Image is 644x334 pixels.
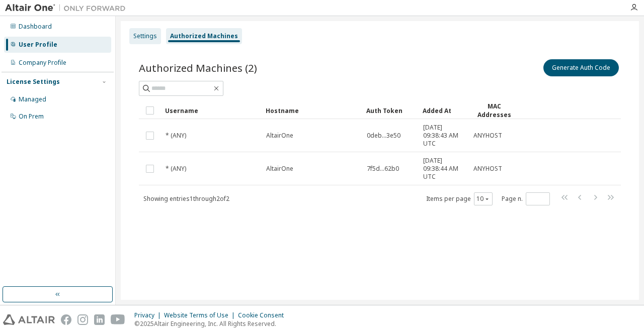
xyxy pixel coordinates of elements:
[473,102,515,119] div: MAC Addresses
[143,194,229,203] span: Showing entries 1 through 2 of 2
[7,78,60,86] div: License Settings
[19,59,66,67] div: Company Profile
[19,113,44,121] div: On Prem
[77,314,88,325] img: instagram.svg
[266,132,293,140] span: AltairOne
[111,314,125,325] img: youtube.svg
[473,132,502,140] span: ANYHOST
[367,132,400,140] span: 0deb...3e50
[170,32,238,40] div: Authorized Machines
[19,41,57,49] div: User Profile
[134,311,164,319] div: Privacy
[367,165,399,173] span: 7f5d...62b0
[164,311,238,319] div: Website Terms of Use
[366,102,415,119] div: Auth Token
[61,314,71,325] img: facebook.svg
[423,102,465,119] div: Added At
[423,157,464,181] span: [DATE] 09:38:44 AM UTC
[133,32,157,40] div: Settings
[165,102,258,119] div: Username
[266,102,358,119] div: Hostname
[94,314,105,325] img: linkedin.svg
[502,192,550,205] span: Page n.
[266,165,293,173] span: AltairOne
[19,23,52,31] div: Dashboard
[5,3,131,13] img: Altair One
[543,59,619,76] button: Generate Auth Code
[134,319,290,328] p: © 2025 Altair Engineering, Inc. All Rights Reserved.
[476,195,490,203] button: 10
[166,132,186,140] span: * (ANY)
[426,192,493,205] span: Items per page
[3,314,55,325] img: altair_logo.svg
[238,311,290,319] div: Cookie Consent
[166,165,186,173] span: * (ANY)
[423,124,464,148] span: [DATE] 09:38:43 AM UTC
[19,95,46,103] div: Managed
[473,165,502,173] span: ANYHOST
[139,61,257,75] span: Authorized Machines (2)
